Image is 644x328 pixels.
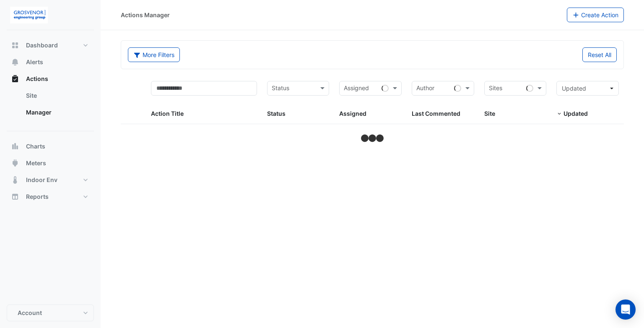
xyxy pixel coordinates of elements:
app-icon: Reports [11,193,19,201]
span: Meters [26,159,46,167]
app-icon: Actions [11,75,19,83]
button: Reports [7,188,94,205]
button: Reset All [582,47,617,62]
app-icon: Indoor Env [11,176,19,184]
button: Updated [556,81,619,96]
app-icon: Alerts [11,58,19,66]
div: Actions Manager [121,10,170,19]
span: Status [267,110,286,117]
button: Dashboard [7,37,94,54]
button: Actions [7,70,94,87]
span: Last Commented [412,110,460,117]
app-icon: Dashboard [11,41,19,49]
span: Indoor Env [26,176,57,184]
span: Account [18,309,42,317]
span: Reports [26,193,49,201]
div: Open Intercom Messenger [615,299,636,320]
button: Meters [7,155,94,172]
button: Indoor Env [7,172,94,188]
div: Actions [7,87,94,124]
span: Site [484,110,495,117]
span: Updated [562,85,586,92]
app-icon: Meters [11,159,19,167]
button: More Filters [128,47,180,62]
span: Assigned [339,110,366,117]
app-icon: Charts [11,142,19,151]
button: Create Action [567,8,624,22]
img: Company Logo [10,7,48,23]
span: Charts [26,142,45,151]
span: Dashboard [26,41,58,49]
span: Updated [563,110,588,117]
button: Alerts [7,54,94,70]
button: Account [7,305,94,321]
span: Alerts [26,58,43,66]
a: Manager [19,104,94,121]
span: Actions [26,75,48,83]
a: Site [19,87,94,104]
span: Action Title [151,110,184,117]
button: Charts [7,138,94,155]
